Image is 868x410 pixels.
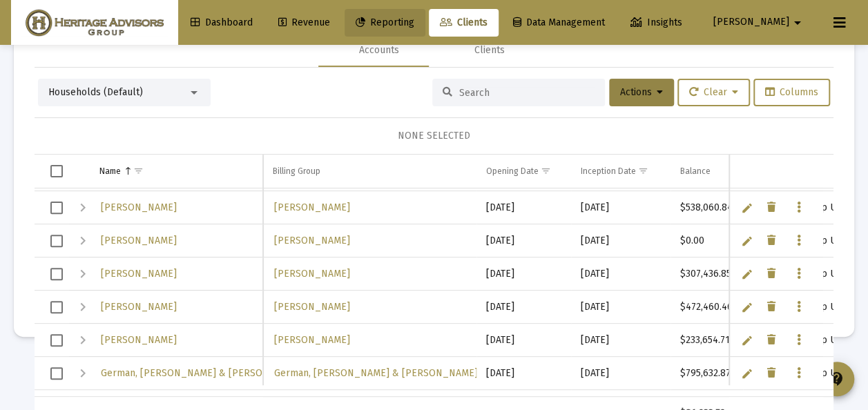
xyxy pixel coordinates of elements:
[273,231,351,251] a: [PERSON_NAME]
[680,367,733,380] div: $795,632.87
[274,268,350,280] span: [PERSON_NAME]
[789,9,806,37] mat-icon: arrow_drop_down
[273,264,351,284] a: [PERSON_NAME]
[69,291,90,324] td: Expand
[50,235,63,247] div: Select row
[571,357,671,390] td: [DATE]
[273,197,351,217] a: [PERSON_NAME]
[571,191,671,224] td: [DATE]
[689,86,738,98] span: Clear
[571,155,671,188] td: Column Inception Date
[476,357,571,390] td: [DATE]
[571,291,671,324] td: [DATE]
[21,9,168,37] img: Dashboard
[581,166,636,177] div: Inception Date
[46,129,822,143] div: NONE SELECTED
[619,9,693,37] a: Insights
[99,363,306,383] a: German, [PERSON_NAME] & [PERSON_NAME]
[609,79,674,106] button: Actions
[267,9,341,37] a: Revenue
[274,202,350,213] span: [PERSON_NAME]
[50,301,63,313] div: Select row
[99,197,178,217] a: [PERSON_NAME]
[630,17,682,28] span: Insights
[541,166,551,176] span: Show filter options for column 'Opening Date'
[345,9,425,37] a: Reporting
[680,267,733,281] div: $307,436.85
[741,202,753,214] a: Edit
[274,367,478,379] span: German, [PERSON_NAME] & [PERSON_NAME]
[48,86,143,98] span: Households (Default)
[356,17,414,28] span: Reporting
[476,291,571,324] td: [DATE]
[680,300,733,314] div: $472,460.46
[677,79,750,106] button: Clear
[180,9,264,37] a: Dashboard
[101,268,177,280] span: [PERSON_NAME]
[571,257,671,291] td: [DATE]
[101,367,305,379] span: German, [PERSON_NAME] & [PERSON_NAME]
[571,324,671,357] td: [DATE]
[680,166,711,177] div: Balance
[713,17,789,28] span: [PERSON_NAME]
[359,43,399,57] div: Accounts
[99,166,121,177] div: Name
[476,191,571,224] td: [DATE]
[101,235,177,246] span: [PERSON_NAME]
[620,86,663,98] span: Actions
[99,264,178,284] a: [PERSON_NAME]
[680,234,733,248] div: $0.00
[273,166,320,177] div: Billing Group
[638,166,648,176] span: Show filter options for column 'Inception Date'
[697,8,822,36] button: [PERSON_NAME]
[274,235,350,246] span: [PERSON_NAME]
[50,202,63,214] div: Select row
[765,86,818,98] span: Columns
[474,43,505,57] div: Clients
[571,224,671,257] td: [DATE]
[99,297,178,317] a: [PERSON_NAME]
[69,324,90,357] td: Expand
[680,333,733,347] div: $233,654.71
[50,165,63,177] div: Select all
[50,268,63,280] div: Select row
[486,166,539,177] div: Opening Date
[191,17,253,28] span: Dashboard
[101,301,177,313] span: [PERSON_NAME]
[69,257,90,291] td: Expand
[133,166,144,176] span: Show filter options for column 'Name'
[671,155,743,188] td: Column Balance
[476,155,571,188] td: Column Opening Date
[680,201,733,215] div: $538,060.84
[263,155,476,188] td: Column Billing Group
[273,297,351,317] a: [PERSON_NAME]
[440,17,488,28] span: Clients
[502,9,616,37] a: Data Management
[101,202,177,213] span: [PERSON_NAME]
[459,87,595,99] input: Search
[50,334,63,346] div: Select row
[278,17,330,28] span: Revenue
[50,367,63,380] div: Select row
[476,324,571,357] td: [DATE]
[69,191,90,224] td: Expand
[513,17,605,28] span: Data Management
[741,301,753,313] a: Edit
[273,363,479,383] a: German, [PERSON_NAME] & [PERSON_NAME]
[741,334,753,346] a: Edit
[69,224,90,257] td: Expand
[99,330,178,350] a: [PERSON_NAME]
[741,367,753,380] a: Edit
[476,257,571,291] td: [DATE]
[90,155,263,188] td: Column Name
[476,224,571,257] td: [DATE]
[69,357,90,390] td: Expand
[741,235,753,247] a: Edit
[829,371,845,387] mat-icon: contact_support
[274,301,350,313] span: [PERSON_NAME]
[101,334,177,346] span: [PERSON_NAME]
[429,9,499,37] a: Clients
[753,79,830,106] button: Columns
[274,334,350,346] span: [PERSON_NAME]
[99,231,178,251] a: [PERSON_NAME]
